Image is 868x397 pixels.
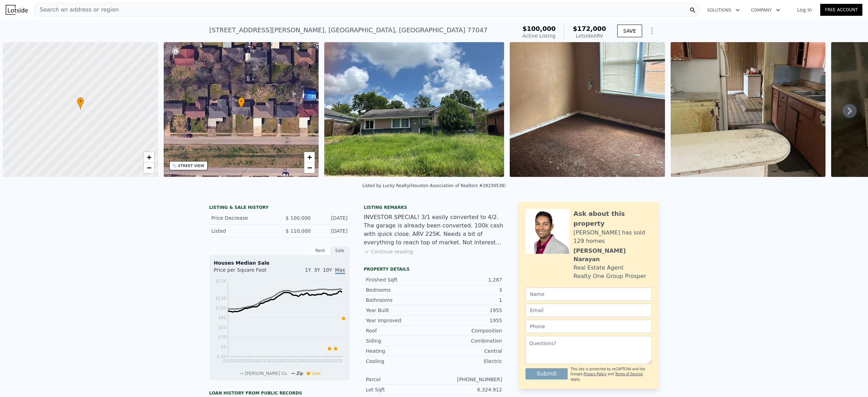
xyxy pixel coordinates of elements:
div: Ask about this property [574,209,652,229]
tspan: $105 [215,306,226,311]
div: Parcel [366,376,434,383]
a: Free Account [820,4,862,16]
a: Log In [789,6,820,13]
div: Realty One Group Prosper [574,272,646,280]
div: STREET VIEW [178,163,204,168]
div: Price Decrease [211,214,274,221]
tspan: $5 [221,344,226,349]
div: Siding [366,337,434,344]
div: [PERSON_NAME] Narayan [574,247,652,264]
a: Terms of Service [615,372,643,376]
div: Composition [434,327,502,334]
img: Sale: 167415083 Parcel: 111409273 [324,42,504,177]
div: Heating [366,348,434,355]
span: + [307,153,312,161]
div: Bedrooms [366,286,434,293]
span: + [146,153,151,161]
div: Listed [211,227,274,234]
span: [PERSON_NAME] Co. [245,371,288,376]
span: Sale [312,371,321,376]
span: $172,000 [573,25,606,32]
div: Houses Median Sale [214,259,345,266]
button: Submit [526,368,568,379]
div: Combination [434,337,502,344]
div: Listed by Lucky Realty (Houston Association of Realtors #28230538) [362,183,506,188]
tspan: 2022 [277,358,288,363]
div: This site is protected by reCAPTCHA and the Google and apply. [570,367,652,382]
button: Show Options [645,24,659,38]
div: Lot Sqft [366,386,434,393]
div: [DATE] [316,214,348,221]
div: 1955 [434,317,502,324]
div: Year Built [366,307,434,314]
span: $100,000 [522,25,556,32]
div: [DATE] [316,227,348,234]
tspan: 2022 [288,358,299,363]
input: Email [526,304,652,317]
tspan: 2021 [266,358,277,363]
tspan: $174 [215,279,226,284]
input: Phone [526,320,652,333]
tspan: 2024 [310,358,321,363]
tspan: 2019 [222,358,233,363]
tspan: $30 [218,335,226,339]
div: Bathrooms [366,297,434,304]
div: [STREET_ADDRESS][PERSON_NAME] , [GEOGRAPHIC_DATA] , [GEOGRAPHIC_DATA] 77047 [209,25,488,35]
span: $ 100,000 [286,215,311,221]
button: Solutions [701,4,745,16]
span: 1Y [305,267,311,273]
div: Electric [434,358,502,365]
a: Privacy Policy [583,372,606,376]
tspan: 2020 [244,358,255,363]
tspan: 2025 [332,358,342,363]
tspan: 2024 [321,358,332,363]
div: Listing remarks [364,205,504,210]
div: Sale [330,246,350,255]
div: INVESTOR SPECIAL! 3/1 easily converted to 4/2. The garage is already been converted. 100k cash wi... [364,213,504,247]
div: Year Improved [366,317,434,324]
span: 10Y [323,267,332,273]
div: Loan history from public records [209,390,350,396]
div: LISTING & SALE HISTORY [209,205,350,212]
tspan: $-20 [216,354,226,359]
div: Roof [366,327,434,334]
span: Active Listing [523,33,556,39]
tspan: 2023 [299,358,310,363]
span: $ 110,000 [286,228,311,234]
img: Sale: 167415083 Parcel: 111409273 [671,42,826,177]
span: Max [335,267,345,274]
div: [PERSON_NAME] has sold 129 homes [574,229,652,245]
a: Zoom out [144,163,154,173]
div: 6,324.912 [434,386,502,393]
div: [PHONE_NUMBER] [434,376,502,383]
img: Lotside [6,5,28,15]
tspan: 2021 [255,358,266,363]
div: • [77,97,84,110]
img: Sale: 167415083 Parcel: 111409273 [510,42,665,177]
button: Continue reading [364,248,413,255]
a: Zoom in [144,152,154,163]
tspan: 2020 [233,358,244,363]
span: − [146,163,151,172]
button: SAVE [617,25,642,37]
div: Lotside ARV [573,32,606,39]
span: − [307,163,312,172]
a: Zoom in [304,152,315,163]
span: Zip [296,371,303,376]
button: Company [745,4,786,16]
span: • [238,98,245,105]
div: Real Estate Agent [574,264,624,272]
div: 1,287 [434,276,502,283]
div: 3 [434,286,502,293]
div: Rent [311,246,330,255]
div: Finished Sqft [366,276,434,283]
div: Price per Square Foot [214,266,280,278]
tspan: $80 [218,315,226,320]
input: Name [526,287,652,301]
span: Search an address or region [34,6,119,14]
tspan: $55 [218,325,226,330]
div: 1955 [434,307,502,314]
span: 3Y [314,267,320,273]
div: Cooling [366,358,434,365]
div: 1 [434,297,502,304]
